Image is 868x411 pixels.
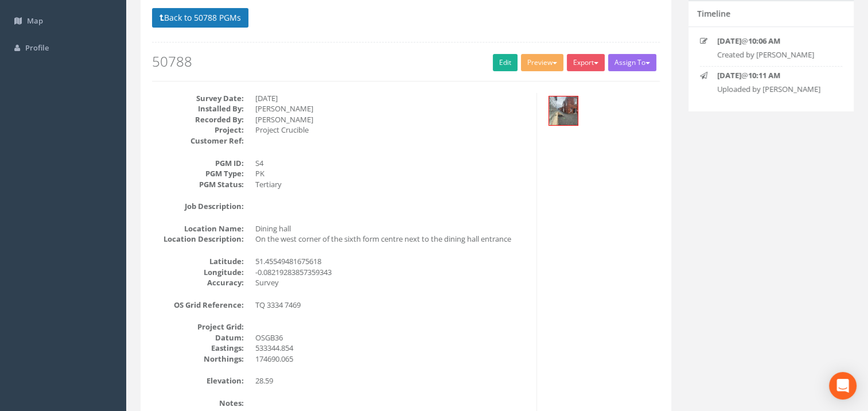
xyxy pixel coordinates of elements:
[255,179,528,190] dd: Tertiary
[255,114,528,125] dd: [PERSON_NAME]
[255,300,528,311] dd: TQ 3334 7469
[152,135,244,146] dt: Customer Ref:
[697,9,730,18] h5: Timeline
[717,84,833,95] p: Uploaded by [PERSON_NAME]
[748,70,780,80] strong: 10:11 AM
[152,179,244,190] dt: PGM Status:
[717,49,833,60] p: Created by [PERSON_NAME]
[152,234,244,245] dt: Location Description:
[152,8,248,28] button: Back to 50788 PGMs
[25,42,49,53] span: Profile
[255,103,528,114] dd: [PERSON_NAME]
[152,375,244,386] dt: Elevation:
[717,70,741,80] strong: [DATE]
[255,375,528,386] dd: 28.59
[152,93,244,104] dt: Survey Date:
[255,332,528,343] dd: OSGB36
[152,114,244,125] dt: Recorded By:
[255,125,528,135] dd: Project Crucible
[152,332,244,343] dt: Datum:
[255,158,528,169] dd: S4
[152,321,244,332] dt: Project Grid:
[255,354,528,365] dd: 174690.065
[152,201,244,212] dt: Job Description:
[717,36,741,46] strong: [DATE]
[152,54,660,69] h2: 50788
[152,267,244,278] dt: Longitude:
[152,300,244,311] dt: OS Grid Reference:
[255,223,528,234] dd: Dining hall
[255,168,528,179] dd: PK
[608,54,656,71] button: Assign To
[255,343,528,354] dd: 533344.854
[521,54,563,71] button: Preview
[152,125,244,135] dt: Project:
[255,256,528,267] dd: 51.45549481675618
[829,372,857,400] div: Open Intercom Messenger
[152,398,244,409] dt: Notes:
[255,93,528,104] dd: [DATE]
[255,234,528,245] dd: On the west corner of the sixth form centre next to the dining hall entrance
[152,158,244,169] dt: PGM ID:
[717,70,833,81] p: @
[152,103,244,114] dt: Installed By:
[493,54,517,71] a: Edit
[567,54,605,71] button: Export
[748,36,780,46] strong: 10:06 AM
[255,277,528,288] dd: Survey
[152,343,244,354] dt: Eastings:
[717,36,833,46] p: @
[27,15,43,26] span: Map
[255,267,528,278] dd: -0.08219283857359343
[152,256,244,267] dt: Latitude:
[549,96,578,125] img: 53c451b9-dda2-e5f2-3cfe-beb9da1a2a0f_63b0b356-37e3-dc73-50d6-5bf398836440_thumb.jpg
[152,354,244,365] dt: Northings:
[152,223,244,234] dt: Location Name:
[152,277,244,288] dt: Accuracy:
[152,168,244,179] dt: PGM Type:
